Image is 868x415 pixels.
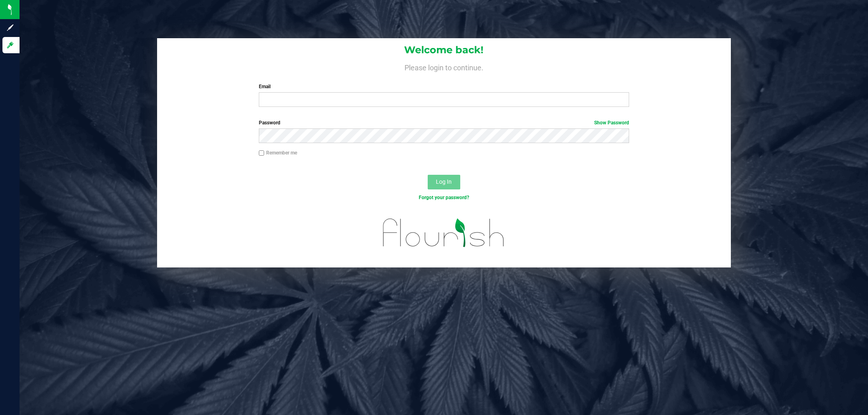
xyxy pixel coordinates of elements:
[259,83,629,90] label: Email
[372,210,516,256] img: flourish_logo.svg
[6,24,14,32] inline-svg: Sign up
[259,149,297,156] label: Remember me
[157,45,731,55] h1: Welcome back!
[157,62,731,72] h4: Please login to continue.
[259,120,280,126] span: Password
[428,175,460,189] button: Log In
[594,120,629,126] a: Show Password
[259,150,265,156] input: Remember me
[419,195,469,200] a: Forgot your password?
[6,41,14,49] inline-svg: Log in
[436,178,452,185] span: Log In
